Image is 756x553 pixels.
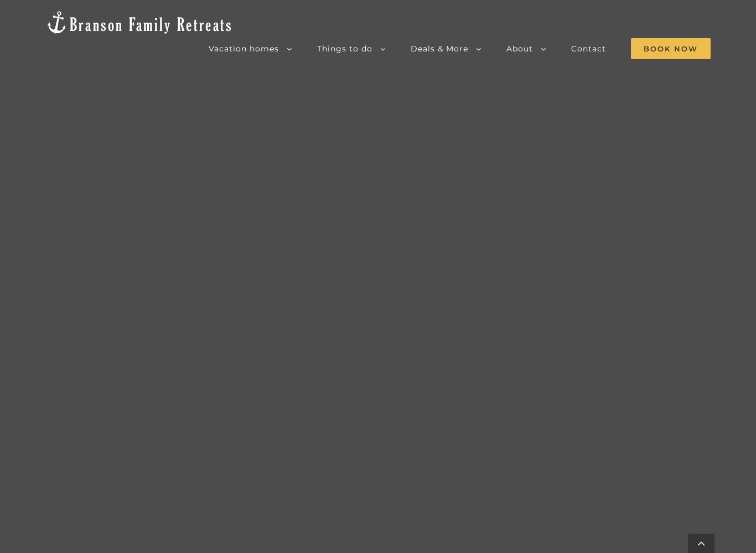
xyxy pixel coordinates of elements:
[571,45,606,67] a: Contact
[506,45,546,67] a: About
[631,38,711,60] a: Book Now
[45,10,233,35] img: Branson Family Retreats Logo
[209,45,292,67] a: Vacation homes
[317,44,372,54] span: Things to do
[209,38,711,67] nav: Main Menu Sticky
[411,44,468,54] span: Deals & More
[506,44,533,54] span: About
[631,38,711,59] span: Book Now
[411,45,481,67] a: Deals & More
[209,44,279,54] span: Vacation homes
[317,45,386,67] a: Things to do
[571,44,606,54] span: Contact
